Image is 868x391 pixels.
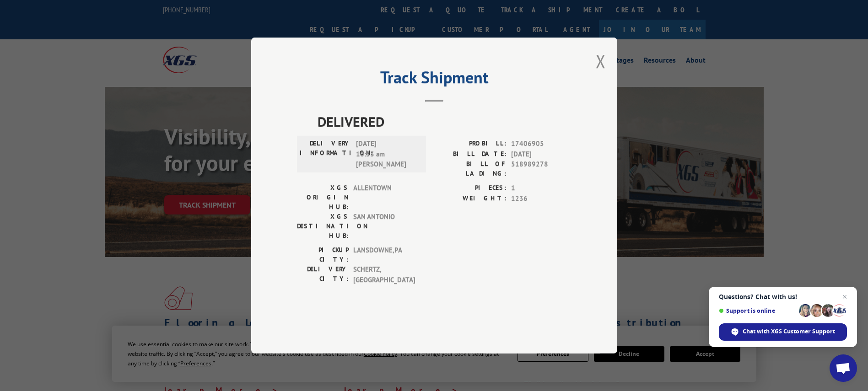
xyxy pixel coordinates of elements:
label: BILL OF LADING: [434,159,507,178]
span: SAN ANTONIO [353,212,415,241]
span: [DATE] 10:53 am [PERSON_NAME] [356,139,418,170]
div: Chat with XGS Customer Support [719,323,847,341]
label: DELIVERY INFORMATION: [300,139,351,170]
button: Close modal [596,49,606,73]
label: PICKUP CITY: [297,245,349,264]
span: [DATE] [511,149,571,160]
label: XGS DESTINATION HUB: [297,212,349,241]
label: PIECES: [434,183,507,193]
span: 17406905 [511,139,571,149]
label: PROBILL: [434,139,507,149]
span: 1236 [511,193,571,204]
h2: Track Shipment [297,71,571,88]
label: DELIVERY CITY: [297,264,349,285]
span: Close chat [839,291,850,302]
span: Questions? Chat with us! [719,293,847,300]
label: BILL DATE: [434,149,507,160]
label: XGS ORIGIN HUB: [297,183,349,212]
span: DELIVERED [318,111,571,132]
span: SCHERTZ , [GEOGRAPHIC_DATA] [353,264,415,285]
span: LANSDOWNE , PA [353,245,415,264]
span: ALLENTOWN [353,183,415,212]
span: 518989278 [511,159,571,178]
span: 1 [511,183,571,193]
span: Support is online [719,307,796,314]
div: Open chat [830,354,857,382]
label: WEIGHT: [434,193,507,204]
span: Chat with XGS Customer Support [743,327,835,336]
